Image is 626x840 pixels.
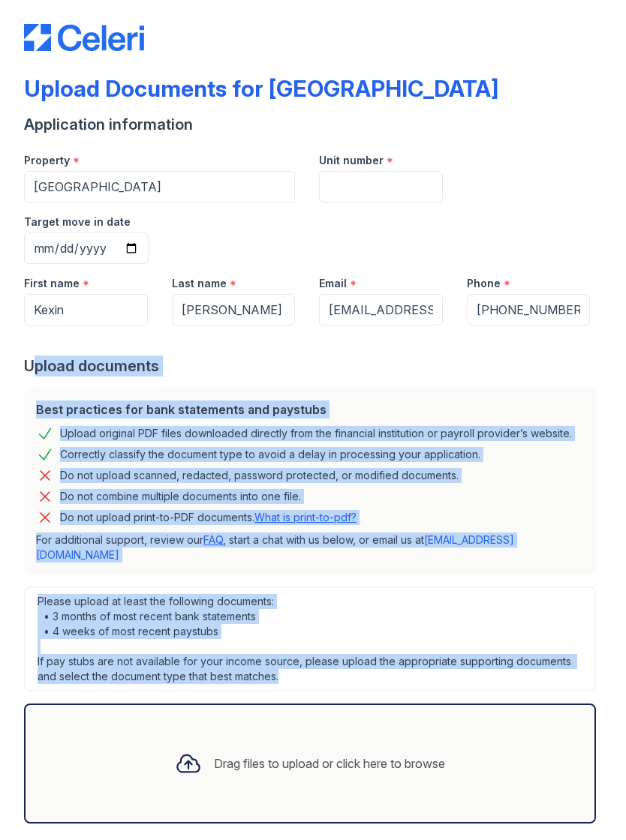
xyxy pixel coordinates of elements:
label: Phone [467,276,501,291]
div: Do not combine multiple documents into one file. [60,487,301,505]
div: Do not upload scanned, redacted, password protected, or modified documents. [60,466,459,484]
a: What is print-to-pdf? [254,511,357,523]
label: Target move in date [24,214,131,229]
a: FAQ [203,533,223,546]
div: Best practices for bank statements and paystubs [36,400,584,418]
label: Last name [172,276,227,291]
div: Please upload at least the following documents: • 3 months of most recent bank statements • 4 wee... [24,586,596,691]
label: Email [319,276,347,291]
div: Correctly classify the document type to avoid a delay in processing your application. [60,445,480,463]
p: Do not upload print-to-PDF documents. [60,510,357,525]
a: [EMAIL_ADDRESS][DOMAIN_NAME] [36,533,514,561]
div: Upload documents [24,355,602,376]
div: Application information [24,114,602,135]
div: Drag files to upload or click here to browse [214,754,445,772]
p: For additional support, review our , start a chat with us below, or email us at [36,532,584,562]
div: Upload Documents for [GEOGRAPHIC_DATA] [24,75,498,102]
label: Unit number [319,153,384,168]
label: First name [24,276,80,291]
img: CE_Logo_Blue-a8612792a0a2168367f1c8372b55b34899dd931a85d93a1a3d3e32e68fde9ad4.png [24,24,144,51]
div: Upload original PDF files downloaded directly from the financial institution or payroll provider’... [60,424,572,442]
label: Property [24,153,70,168]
